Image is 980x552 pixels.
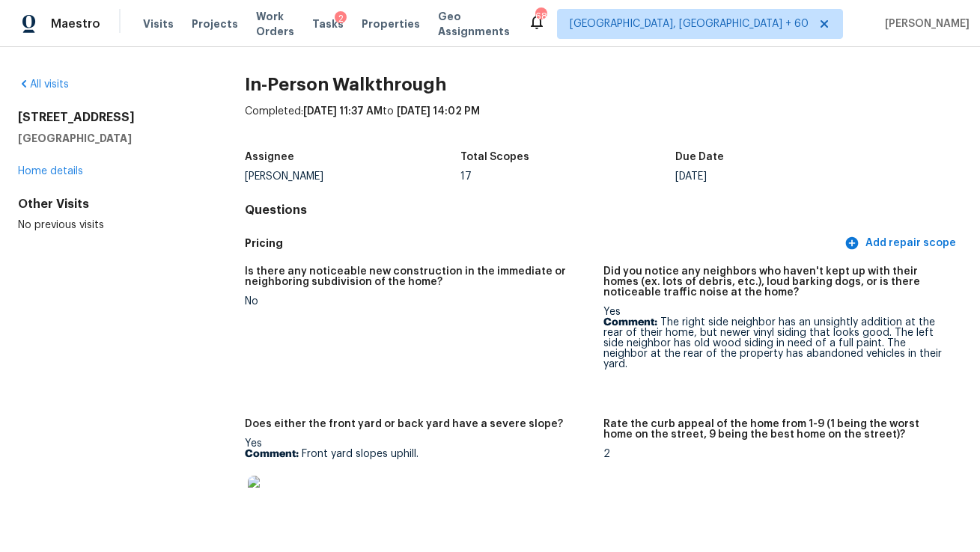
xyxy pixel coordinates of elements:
[245,77,962,92] h2: In-Person Walkthrough
[256,9,294,39] span: Work Orders
[18,79,69,90] a: All visits
[245,171,460,182] div: [PERSON_NAME]
[879,16,970,31] span: [PERSON_NAME]
[245,236,841,251] h5: Pricing
[535,9,546,24] div: 687
[18,220,104,230] span: No previous visits
[312,19,344,29] span: Tasks
[245,449,299,459] b: Comment:
[245,203,962,218] h4: Questions
[603,307,950,369] div: Yes
[841,230,962,257] button: Add repair scope
[245,152,294,162] h5: Assignee
[245,438,591,533] div: Yes
[675,171,890,182] div: [DATE]
[603,317,657,328] b: Comment:
[245,296,591,307] div: No
[847,234,956,253] span: Add repair scope
[18,166,83,177] a: Home details
[335,11,347,26] div: 2
[570,16,809,31] span: [GEOGRAPHIC_DATA], [GEOGRAPHIC_DATA] + 60
[460,152,529,162] h5: Total Scopes
[18,131,197,146] h5: [GEOGRAPHIC_DATA]
[51,16,100,31] span: Maestro
[143,16,174,31] span: Visits
[303,106,383,117] span: [DATE] 11:37 AM
[18,110,197,125] h2: [STREET_ADDRESS]
[460,171,675,182] div: 17
[397,106,480,117] span: [DATE] 14:02 PM
[362,16,420,31] span: Properties
[675,152,724,162] h5: Due Date
[192,16,238,31] span: Projects
[245,449,591,459] p: Front yard slopes uphill.
[245,104,962,143] div: Completed: to
[603,266,950,298] h5: Did you notice any neighbors who haven't kept up with their homes (ex. lots of debris, etc.), lou...
[603,317,950,369] p: The right side neighbor has an unsightly addition at the rear of their home, but newer vinyl sidi...
[438,9,510,39] span: Geo Assignments
[245,266,591,287] h5: Is there any noticeable new construction in the immediate or neighboring subdivision of the home?
[603,419,950,440] h5: Rate the curb appeal of the home from 1-9 (1 being the worst home on the street, 9 being the best...
[245,419,563,429] h5: Does either the front yard or back yard have a severe slope?
[603,449,950,459] div: 2
[18,197,197,212] div: Other Visits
